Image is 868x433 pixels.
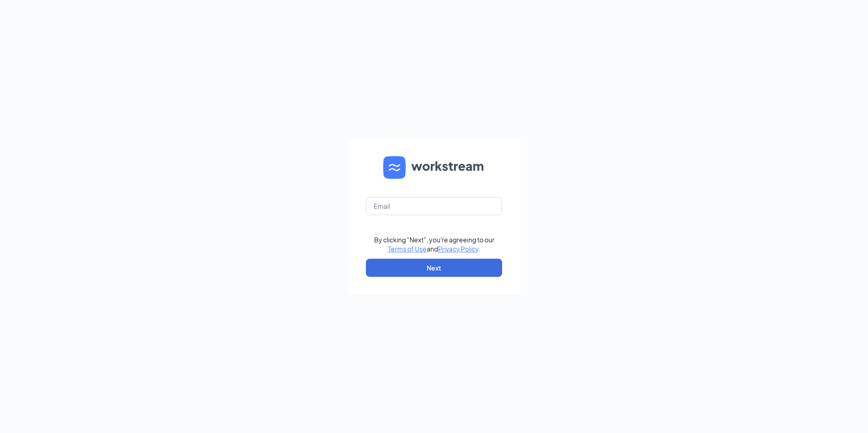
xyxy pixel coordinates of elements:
div: By clicking "Next", you're agreeing to our and . [374,235,494,253]
input: Email [366,197,502,215]
a: Privacy Policy [438,245,478,253]
img: WS logo and Workstream text [383,156,485,179]
button: Next [366,259,502,277]
a: Terms of Use [388,245,427,253]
